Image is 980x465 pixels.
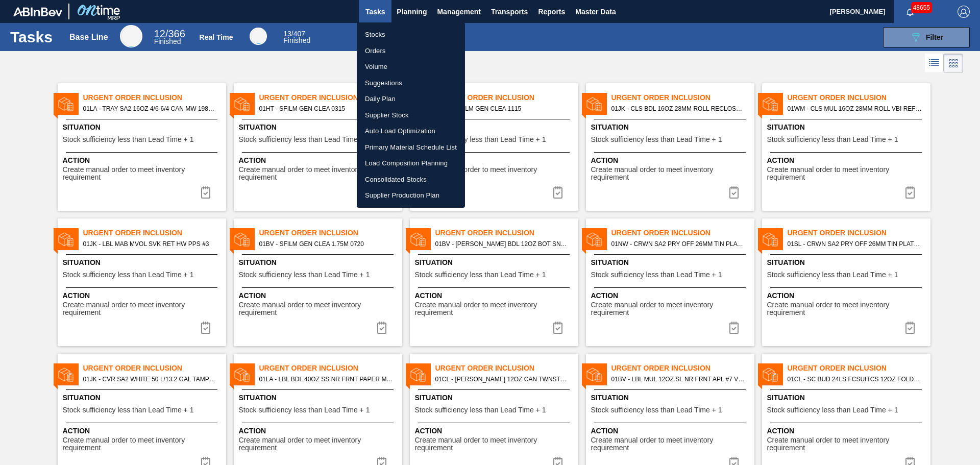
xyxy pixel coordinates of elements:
[357,123,465,139] a: Auto Load Optimization
[357,107,465,124] a: Supplier Stock
[357,59,465,75] a: Volume
[357,27,465,43] a: Stocks
[357,75,465,91] a: Suggestions
[357,172,465,188] a: Consolidated Stocks
[357,139,465,156] a: Primary Material Schedule List
[357,91,465,107] a: Daily Plan
[357,43,465,59] a: Orders
[357,187,465,204] a: Supplier Production Plan
[357,155,465,172] a: Load Composition Planning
